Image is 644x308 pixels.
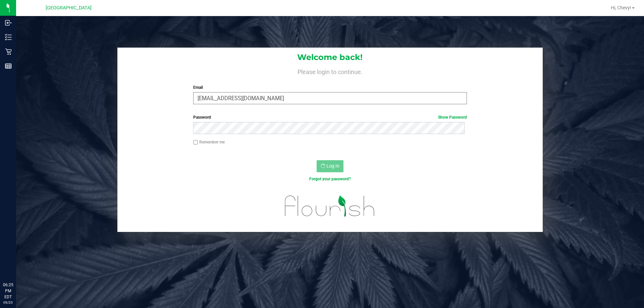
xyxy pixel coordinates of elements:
[277,189,383,223] img: flourish_logo.svg
[193,140,198,145] input: Remember me
[309,177,351,181] a: Forgot your password?
[611,5,631,10] span: Hi, Chevy!
[5,63,12,69] inline-svg: Reports
[3,300,13,305] p: 09/25
[5,34,12,41] inline-svg: Inventory
[3,282,13,300] p: 06:25 PM EDT
[326,163,339,169] span: Log In
[317,160,343,172] button: Log In
[117,67,543,75] h4: Please login to continue.
[117,53,543,62] h1: Welcome back!
[193,115,211,120] span: Password
[5,48,12,55] inline-svg: Retail
[46,5,92,11] span: [GEOGRAPHIC_DATA]
[5,19,12,26] inline-svg: Inbound
[193,139,225,145] label: Remember me
[193,84,467,90] label: Email
[438,115,467,120] a: Show Password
